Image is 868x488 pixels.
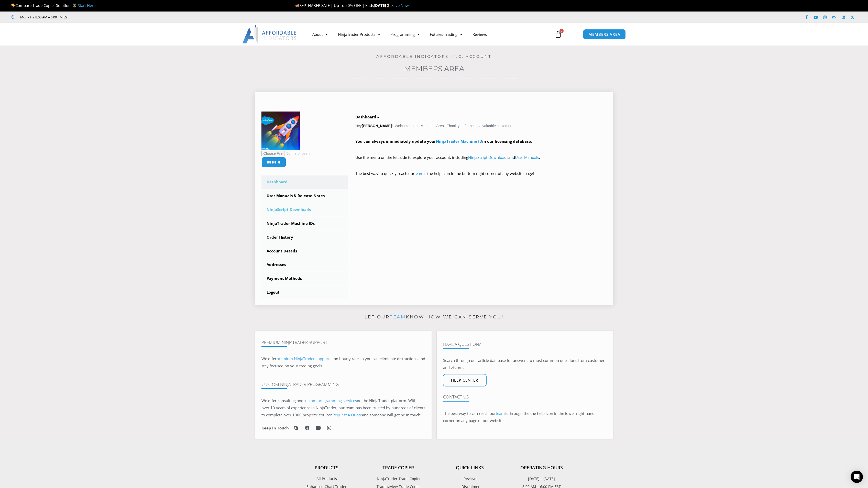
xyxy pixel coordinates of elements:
[78,3,95,8] a: Start Here
[73,4,76,7] img: 🥇
[506,475,577,482] p: [DATE] – [DATE]
[376,54,492,59] a: Affordable Indicators, Inc. Account
[355,114,607,184] div: Hey ! Welcome to the Members Area. Thank you for being a valuable customer!
[261,245,348,258] a: Account Details
[261,258,348,271] a: Addresses
[261,231,348,244] a: Order History
[443,394,607,400] h4: Contact Us
[425,28,467,40] a: Futures Trading
[316,475,337,482] span: All Products
[496,411,505,416] a: team
[436,139,482,144] a: NinjaTrader Machine ID
[261,356,425,368] span: at an hourly rate so you can eliminate distractions and stay focused on your trading goals.
[434,465,506,471] h4: Quick Links
[261,398,357,403] span: We offer consulting and
[443,342,607,347] h4: Have A Question?
[333,28,385,40] a: NinjaTrader Products
[434,475,506,482] a: Reviews
[362,475,434,482] a: NinjaTrader Trade Copier
[261,382,425,387] h4: Custom NinjaTrader Programming
[261,426,289,430] h6: Keep in Touch
[261,286,348,299] a: Logout
[307,28,549,40] nav: Menu
[355,139,532,144] strong: You can always immediately update your in our licensing database.
[588,32,620,36] span: MEMBERS AREA
[468,155,508,160] a: NinjaScript Downloads
[355,154,607,168] p: Use the menu on the left side to explore your account, including and .
[261,175,348,189] a: Dashboard
[291,475,362,482] a: All Products
[261,272,348,285] a: Payment Methods
[355,170,607,184] p: The best way to quickly reach our is the help icon in the bottom right corner of any website page!
[261,112,300,150] img: 1acc5d9c7e92b2525f255721042a4d1170e4d08d9b53877e09c80ad61e6aa6a5
[11,3,95,8] span: Compare Trade Copier Solutions
[443,357,607,371] p: Search through our article database for answers to most common questions from customers and visit...
[443,410,607,424] p: The best way to can reach our is through the the help icon in the lower right-hand corner on any ...
[414,171,423,176] a: team
[261,217,348,230] a: NinjaTrader Machine IDs
[295,4,299,7] img: 🍂
[462,475,477,482] span: Reviews
[851,471,863,483] div: Open Intercom Messenger
[261,189,348,203] a: User Manuals & Release Notes
[277,356,329,361] a: premium NinjaTrader support
[76,15,153,20] iframe: Customer reviews powered by Trustpilot
[261,398,425,417] span: on the NinjaTrader platform. With over 10 years of experience in NinjaTrader, our team has been t...
[255,313,613,321] p: Let our know how we can serve you!
[443,374,487,386] a: Help center
[386,4,390,7] img: ⌛
[295,3,374,8] span: SEPTEMBER SALE | Up To 50% OFF | Ends
[404,64,464,73] a: Members Area
[303,398,357,403] a: custom programming services
[515,155,539,160] a: User Manuals
[559,29,564,33] span: 0
[467,28,492,40] a: Reviews
[261,175,348,299] nav: Account pages
[261,340,425,345] h4: Premium NinjaTrader Support
[385,28,425,40] a: Programming
[390,314,406,319] a: team
[261,356,277,361] span: We offer
[506,465,577,471] h4: Operating Hours
[391,3,409,8] a: Save Now
[547,27,569,42] a: 0
[355,114,379,119] b: Dashboard –
[11,4,15,7] img: 🏆
[333,412,362,417] a: Request A Quote
[362,124,392,128] strong: [PERSON_NAME]
[374,3,391,8] strong: [DATE]
[451,378,478,382] span: Help center
[583,29,626,40] a: MEMBERS AREA
[242,25,297,43] img: LogoAI | Affordable Indicators – NinjaTrader
[19,14,69,20] span: Mon - Fri: 8:00 AM – 6:00 PM EST
[362,465,434,471] h4: Trade Copier
[291,465,362,471] h4: Products
[307,28,333,40] a: About
[261,203,348,216] a: NinjaScript Downloads
[376,475,421,482] span: NinjaTrader Trade Copier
